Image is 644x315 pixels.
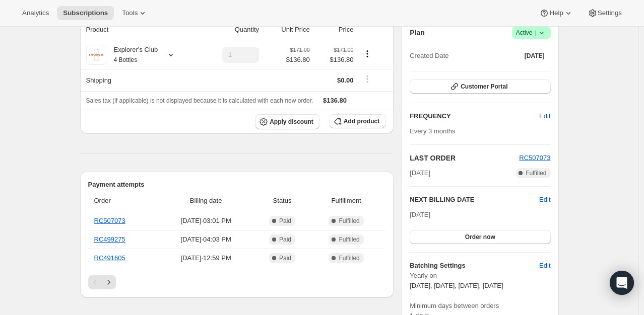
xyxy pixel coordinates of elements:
div: Open Intercom Messenger [610,271,634,295]
button: Edit [539,195,550,205]
span: Customer Portal [461,83,507,91]
span: Subscriptions [63,9,108,17]
button: Subscriptions [57,6,114,20]
h2: Plan [410,28,425,38]
button: Help [533,6,579,20]
div: Explorer's Club [106,45,158,65]
span: Yearly on [410,271,550,281]
span: $136.80 [323,97,347,104]
span: Created Date [410,51,448,61]
span: Paid [279,235,291,244]
span: Fulfillment [313,196,379,206]
a: RC491605 [94,254,125,262]
small: $171.00 [334,47,353,53]
th: Order [88,190,158,212]
th: Unit Price [262,19,313,41]
span: Edit [539,261,550,271]
span: Paid [279,254,291,262]
span: Apply discount [270,118,313,126]
span: | [535,29,536,37]
span: Billing date [160,196,251,206]
th: Price [313,19,357,41]
span: Every 3 months [410,127,455,135]
th: Quantity [199,19,262,41]
button: Next [102,275,116,289]
span: Tools [122,9,138,17]
img: product img [86,45,106,65]
h2: NEXT BILLING DATE [410,195,539,205]
span: [DATE] [410,211,430,218]
span: Fulfilled [339,217,359,225]
span: Add product [344,117,379,125]
span: Active [516,28,547,38]
button: Product actions [359,48,375,59]
span: Order now [465,233,495,241]
button: [DATE] [519,49,551,63]
span: [DATE] [525,52,545,60]
span: [DATE] · 12:59 PM [160,253,251,263]
h2: FREQUENCY [410,111,539,121]
span: Fulfilled [339,235,359,244]
span: Settings [598,9,622,17]
span: [DATE] [410,168,430,178]
span: $136.80 [286,55,310,65]
h2: Payment attempts [88,180,386,190]
span: [DATE] · 03:01 PM [160,216,251,226]
span: [DATE] · 04:03 PM [160,234,251,245]
button: Shipping actions [359,73,375,85]
small: $171.00 [290,47,310,53]
button: Edit [533,108,556,124]
h6: Batching Settings [410,261,539,271]
h2: LAST ORDER [410,153,519,163]
button: Analytics [16,6,55,20]
button: Customer Portal [410,80,550,94]
small: 4 Bottles [114,56,138,63]
a: RC507073 [94,217,125,224]
span: Edit [539,111,550,121]
a: RC507073 [519,154,550,162]
button: RC507073 [519,153,550,163]
button: Apply discount [255,114,319,129]
span: $0.00 [337,76,354,84]
span: [DATE], [DATE], [DATE], [DATE] [410,282,503,289]
span: Minimum days between orders [410,301,550,311]
span: Status [257,196,307,206]
nav: Pagination [88,275,386,289]
th: Product [80,19,200,41]
button: Edit [533,258,556,274]
span: $136.80 [316,55,354,65]
button: Add product [330,114,385,128]
button: Order now [410,230,550,244]
span: Analytics [22,9,49,17]
button: Settings [582,6,628,20]
button: Tools [116,6,154,20]
span: Fulfilled [339,254,359,262]
span: Fulfilled [526,169,546,177]
th: Shipping [80,69,200,91]
span: Sales tax (if applicable) is not displayed because it is calculated with each new order. [86,97,313,104]
span: Paid [279,217,291,225]
a: RC499275 [94,235,125,243]
span: Help [549,9,563,17]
